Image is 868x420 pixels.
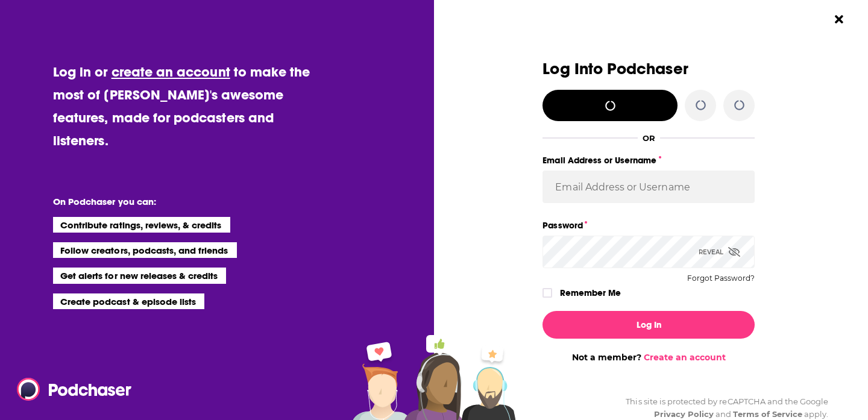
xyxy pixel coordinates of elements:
[560,285,621,301] label: Remember Me
[654,409,714,419] a: Privacy Policy
[733,409,802,419] a: Terms of Service
[17,378,123,401] a: Podchaser - Follow, Share and Rate Podcasts
[542,218,755,233] label: Password
[53,217,230,233] li: Contribute ratings, reviews, & credits
[17,378,133,401] img: Podchaser - Follow, Share and Rate Podcasts
[687,274,755,283] button: Forgot Password?
[542,152,755,168] label: Email Address or Username
[542,60,755,78] h3: Log Into Podchaser
[699,236,740,268] div: Reveal
[828,8,851,31] button: Close Button
[53,242,237,258] li: Follow creators, podcasts, and friends
[112,63,230,80] a: create an account
[542,171,755,203] input: Email Address or Username
[53,293,204,309] li: Create podcast & episode lists
[542,311,755,339] button: Log In
[53,268,226,283] li: Get alerts for new releases & credits
[644,352,726,363] a: Create an account
[542,352,755,363] div: Not a member?
[643,133,655,143] div: OR
[53,196,294,207] li: On Podchaser you can:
